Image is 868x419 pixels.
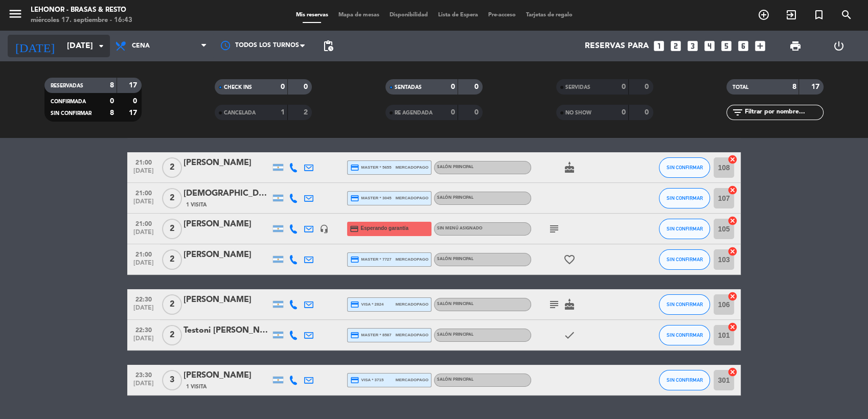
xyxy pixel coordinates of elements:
[129,82,139,89] strong: 17
[131,335,156,347] span: [DATE]
[162,249,182,270] span: 2
[184,187,270,200] div: [DEMOGRAPHIC_DATA][PERSON_NAME]
[563,298,576,311] i: cake
[350,300,383,309] span: visa * 2824
[51,111,92,116] span: SIN CONFIRMAR
[184,369,270,382] div: [PERSON_NAME]
[224,85,252,90] span: CHECK INS
[727,322,738,332] i: cancel
[727,185,738,195] i: cancel
[785,9,797,21] i: exit_to_app
[659,219,710,239] button: SIN CONFIRMAR
[548,298,560,311] i: subject
[437,165,473,169] span: SALÓN PRINCIPAL
[184,293,270,307] div: [PERSON_NAME]
[645,109,651,116] strong: 0
[667,165,703,170] span: SIN CONFIRMAR
[31,15,132,26] div: miércoles 17. septiembre - 16:43
[31,5,132,15] div: Lehonor - Brasas & Resto
[563,161,576,174] i: cake
[133,98,139,105] strong: 0
[350,163,392,172] span: master * 5655
[350,194,392,203] span: master * 3045
[645,83,651,90] strong: 0
[548,223,560,235] i: subject
[110,109,114,117] strong: 8
[817,31,861,61] div: LOG OUT
[162,294,182,315] span: 2
[396,377,428,383] span: mercadopago
[811,83,821,90] strong: 17
[753,39,767,53] i: add_box
[437,257,473,261] span: SALÓN PRINCIPAL
[8,6,23,25] button: menu
[304,83,310,90] strong: 0
[350,224,359,234] i: credit_card
[131,260,156,271] span: [DATE]
[758,9,770,21] i: add_circle_outline
[361,224,408,232] span: Esperando garantía
[162,219,182,239] span: 2
[565,110,591,115] span: NO SHOW
[474,83,480,90] strong: 0
[437,226,483,230] span: Sin menú asignado
[667,257,703,262] span: SIN CONFIRMAR
[184,156,270,170] div: [PERSON_NAME]
[437,302,473,306] span: SALÓN PRINCIPAL
[162,157,182,178] span: 2
[744,107,823,118] input: Filtrar por nombre...
[667,332,703,338] span: SIN CONFIRMAR
[622,83,626,90] strong: 0
[350,255,392,264] span: master * 7727
[727,154,738,165] i: cancel
[186,201,207,209] span: 1 Visita
[51,99,86,104] span: CONFIRMADA
[659,249,710,270] button: SIN CONFIRMAR
[396,301,428,308] span: mercadopago
[727,291,738,301] i: cancel
[51,83,83,88] span: RESERVADAS
[840,9,853,21] i: search
[184,248,270,262] div: [PERSON_NAME]
[585,41,649,51] span: Reservas para
[322,40,334,52] span: pending_actions
[733,85,748,90] span: TOTAL
[281,83,285,90] strong: 0
[384,12,433,18] span: Disponibilidad
[563,253,576,266] i: favorite_border
[8,6,23,21] i: menu
[732,106,744,119] i: filter_list
[667,301,703,307] span: SIN CONFIRMAR
[686,39,699,53] i: looks_3
[659,294,710,315] button: SIN CONFIRMAR
[395,85,422,90] span: SENTADAS
[396,256,428,263] span: mercadopago
[95,40,107,52] i: arrow_drop_down
[727,246,738,257] i: cancel
[451,83,455,90] strong: 0
[131,293,156,305] span: 22:30
[563,329,576,341] i: check
[652,39,666,53] i: looks_one
[131,323,156,335] span: 22:30
[833,40,845,52] i: power_settings_new
[474,109,480,116] strong: 0
[659,325,710,345] button: SIN CONFIRMAR
[131,229,156,241] span: [DATE]
[304,109,310,116] strong: 2
[737,39,750,53] i: looks_6
[395,110,432,115] span: RE AGENDADA
[132,42,150,50] span: Cena
[162,325,182,345] span: 2
[703,39,716,53] i: looks_4
[433,12,483,18] span: Lista de Espera
[521,12,578,18] span: Tarjetas de regalo
[483,12,521,18] span: Pre-acceso
[333,12,384,18] span: Mapa de mesas
[129,109,139,117] strong: 17
[396,164,428,171] span: mercadopago
[131,187,156,198] span: 21:00
[350,194,359,203] i: credit_card
[162,370,182,390] span: 3
[162,188,182,208] span: 2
